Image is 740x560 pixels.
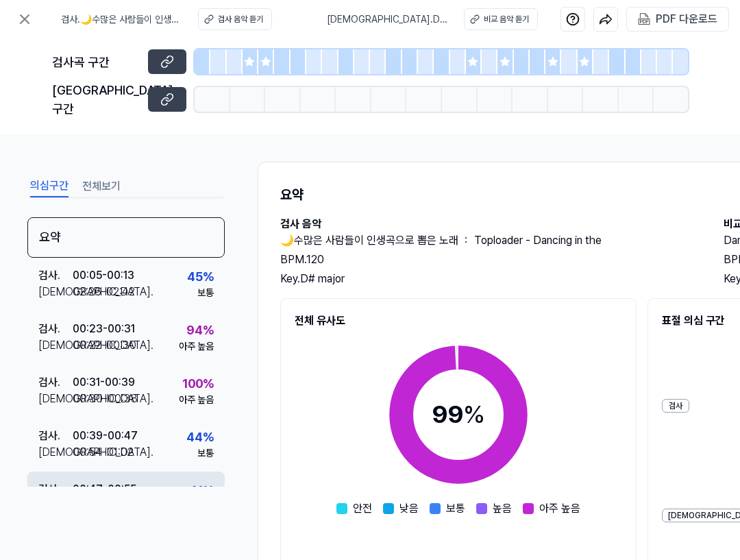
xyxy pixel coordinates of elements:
button: 비교 음악 듣기 [464,8,538,30]
div: 00:23 - 00:31 [73,321,135,337]
div: 00:22 - 00:30 [73,337,136,354]
button: 전체보기 [82,175,121,197]
span: [DEMOGRAPHIC_DATA] . Dancing in the Moonlight [327,12,447,27]
div: 검사 . [38,428,73,444]
div: 검사 . [38,267,73,284]
div: [DEMOGRAPHIC_DATA] . [38,337,73,354]
div: 00:39 - 00:47 [73,428,138,444]
h2: 🌙수많은 사람들이 인생곡으로 뽑은 노래 ： Toploader - Dancing in the [280,232,696,249]
div: 검사곡 구간 [52,53,140,71]
span: % [463,400,485,429]
div: 41 % [189,481,214,500]
div: Key. D# major [280,271,696,287]
span: 높음 [493,500,512,517]
div: 44 % [186,428,214,446]
h2: 전체 유사도 [295,313,622,329]
div: 02:26 - 02:42 [73,284,135,300]
div: 요약 [27,217,225,258]
img: help [566,12,580,26]
button: 의심구간 [30,175,69,197]
div: 00:05 - 00:13 [73,267,134,284]
div: 보통 [197,446,214,461]
button: PDF 다운로드 [635,8,720,31]
div: 검사 . [38,374,73,391]
div: 94 % [186,321,214,339]
div: [DEMOGRAPHIC_DATA] . [38,284,73,300]
div: [DEMOGRAPHIC_DATA] . [38,444,73,461]
div: 99 [432,396,485,433]
div: 보통 [197,286,214,300]
div: 검사 [662,399,689,413]
div: 비교 음악 듣기 [484,13,529,25]
div: 검사 음악 듣기 [218,13,263,25]
div: 아주 높음 [179,339,214,354]
div: [DEMOGRAPHIC_DATA] . [38,391,73,407]
img: PDF Download [638,13,650,25]
span: 검사 . 🌙수많은 사람들이 인생곡으로 뽑은 노래 ： Toploader - Dancing in the [61,12,182,27]
button: 검사 음악 듣기 [198,8,272,30]
span: 아주 높음 [539,500,580,517]
div: 검사 . [38,481,73,498]
div: BPM. 120 [280,252,696,268]
div: 검사 . [38,321,73,337]
div: 00:54 - 01:02 [73,444,134,461]
div: 100 % [182,374,214,393]
div: 아주 높음 [179,393,214,407]
h2: 검사 음악 [280,216,696,232]
span: 보통 [446,500,465,517]
div: 00:31 - 00:39 [73,374,135,391]
div: 00:30 - 00:38 [73,391,138,407]
span: 낮음 [399,500,419,517]
img: share [599,12,613,26]
div: [GEOGRAPHIC_DATA] 구간 [52,81,140,118]
div: 45 % [187,267,214,286]
span: 안전 [353,500,372,517]
div: 00:47 - 00:55 [73,481,136,498]
div: PDF 다운로드 [656,10,717,28]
